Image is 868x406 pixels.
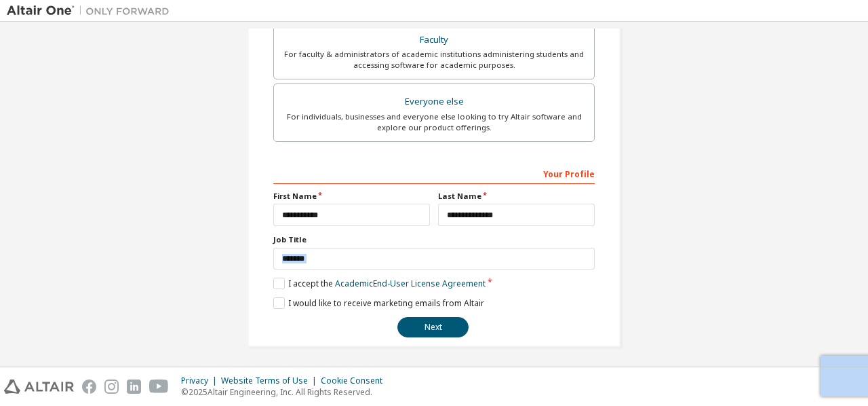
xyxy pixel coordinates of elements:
div: For individuals, businesses and everyone else looking to try Altair software and explore our prod... [282,111,586,133]
p: © 2025 Altair Engineering, Inc. All Rights Reserved. [181,386,391,398]
button: Next [397,317,469,337]
label: Last Name [438,191,595,202]
img: facebook.svg [82,380,96,394]
div: For faculty & administrators of academic institutions administering students and accessing softwa... [282,49,586,71]
div: Privacy [181,375,221,386]
img: youtube.svg [149,380,169,394]
label: First Name [273,191,430,202]
label: I accept the [273,278,486,289]
img: linkedin.svg [127,380,141,394]
label: Job Title [273,234,595,245]
img: instagram.svg [104,380,119,394]
div: Everyone else [282,92,586,111]
img: altair_logo.svg [4,380,74,394]
div: Website Terms of Use [221,375,321,386]
label: I would like to receive marketing emails from Altair [273,297,484,309]
div: Your Profile [273,162,595,184]
a: Academic End-User License Agreement [335,278,486,289]
div: Cookie Consent [321,375,391,386]
div: Faculty [282,31,586,50]
img: Altair One [7,4,176,18]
